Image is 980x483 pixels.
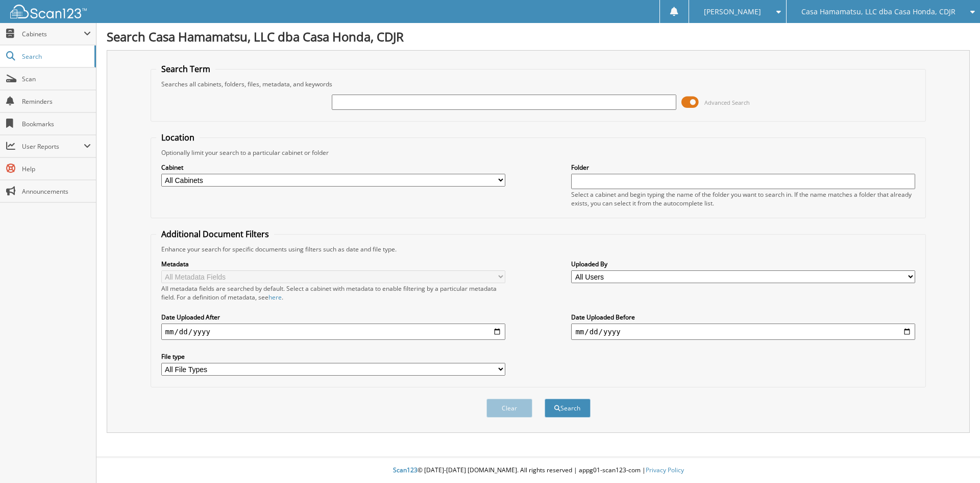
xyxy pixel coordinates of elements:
[929,434,980,483] iframe: Chat Widget
[156,228,274,240] legend: Additional Document Filters
[161,352,505,361] label: File type
[22,165,91,173] span: Help
[486,399,532,418] button: Clear
[22,120,91,128] span: Bookmarks
[22,187,91,196] span: Announcements
[156,63,215,75] legend: Search Term
[571,163,915,172] label: Folder
[646,466,684,474] a: Privacy Policy
[161,163,505,172] label: Cabinet
[156,80,921,88] div: Searches all cabinets, folders, files, metadata, and keywords
[22,52,89,61] span: Search
[161,324,505,340] input: start
[22,30,84,38] span: Cabinets
[545,399,591,418] button: Search
[22,97,91,106] span: Reminders
[96,458,980,483] div: © [DATE]-[DATE] [DOMAIN_NAME]. All rights reserved | appg01-scan123-com |
[571,190,915,208] div: Select a cabinet and begin typing the name of the folder you want to search in. If the name match...
[571,260,915,268] label: Uploaded By
[571,313,915,321] label: Date Uploaded Before
[22,142,84,151] span: User Reports
[161,284,505,302] div: All metadata fields are searched by default. Select a cabinet with metadata to enable filtering b...
[801,9,955,15] span: Casa Hamamatsu, LLC dba Casa Honda, CDJR
[571,324,915,340] input: end
[393,466,418,474] span: Scan123
[156,148,921,157] div: Optionally limit your search to a particular cabinet or folder
[704,99,750,106] span: Advanced Search
[704,9,761,15] span: [PERSON_NAME]
[107,28,970,45] h1: Search Casa Hamamatsu, LLC dba Casa Honda, CDJR
[161,313,505,321] label: Date Uploaded After
[10,5,87,18] img: scan123-logo-white.svg
[156,132,200,143] legend: Location
[22,75,91,83] span: Scan
[268,293,282,302] a: here
[161,260,505,268] label: Metadata
[156,245,921,254] div: Enhance your search for specific documents using filters such as date and file type.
